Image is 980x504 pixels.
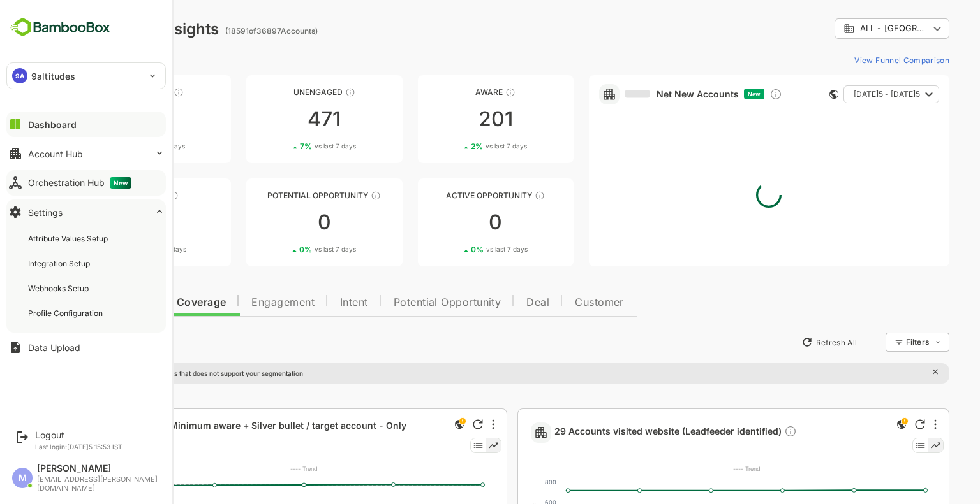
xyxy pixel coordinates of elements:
div: This card does not support filter and segments [785,90,794,99]
div: 0 % [426,245,483,254]
div: Dashboard [28,119,77,130]
span: vs last 7 days [270,141,311,151]
div: Refresh [870,419,880,429]
a: EngagedThese accounts are warm, further nurturing would qualify them to MQAs2471%vs last 7 days [31,178,186,266]
span: Data Quality and Coverage [43,298,181,308]
p: Last login: [DATE]5 15:53 IST [35,443,122,450]
div: 2 % [426,141,482,151]
div: Attribute Values Setup [28,233,110,244]
span: vs last 7 days [100,245,142,254]
p: There are global insights that does not support your segmentation [56,370,258,377]
div: Refresh [428,419,438,429]
div: These accounts are MQAs and can be passed on to Inside Sales [326,191,336,201]
text: ---- Trend [246,465,273,472]
div: Engaged [31,191,186,200]
div: Data Upload [28,342,80,353]
div: Description not present [739,425,752,440]
a: Potential OpportunityThese accounts are MQAs and can be passed on to Inside Sales00%vs last 7 days [202,178,357,266]
div: These accounts are warm, further nurturing would qualify them to MQAs [124,191,134,201]
div: More [889,419,892,429]
span: New [703,90,716,97]
div: These accounts have open opportunities which might be at any of the Sales Stages [490,191,500,201]
div: More [447,419,450,429]
ag: ( 18591 of 36897 Accounts) [181,26,273,36]
span: [DATE]5 - [DATE]5 [809,86,875,103]
a: Net New Accounts [580,89,694,100]
a: UnengagedThese accounts have not shown enough engagement and need nurturing4717%vs last 7 days [202,75,357,163]
text: 600 [57,479,69,486]
button: Orchestration HubNew [6,170,166,196]
div: 24 [31,212,186,233]
div: Settings [28,207,63,218]
div: ALL - Spain [799,23,884,34]
button: View Funnel Comparison [805,50,905,70]
text: ---- Trend [688,465,716,472]
div: 471 [202,109,357,129]
button: Refresh All [751,332,818,352]
text: 800 [500,479,512,486]
span: vs last 7 days [99,141,140,151]
a: AwareThese accounts have just entered the buying cycle and need further nurturing2012%vs last 7 days [373,75,529,163]
div: 0 [202,212,357,233]
div: 0 % [255,245,311,254]
div: 0 % [84,141,140,151]
a: 20 Accounts Minimum aware + Silver bullet / target account - Only prospectsDescription not present [66,420,407,445]
button: Settings [6,199,166,225]
div: 201 [373,109,529,129]
div: Description not present [114,431,126,445]
div: This is a global insight. Segment selection is not applicable for this view [849,417,865,434]
div: Logout [35,429,122,440]
span: vs last 7 days [270,245,311,254]
span: Customer [530,298,579,308]
div: Filters [861,337,884,347]
div: 9A [12,68,27,83]
p: 9altitudes [31,69,75,83]
span: vs last 7 days [442,245,483,254]
span: Engagement [207,298,270,308]
div: 7 % [255,141,311,151]
a: Active OpportunityThese accounts have open opportunities which might be at any of the Sales Stage... [373,178,529,266]
button: Dashboard [6,112,166,137]
div: Potential Opportunity [202,191,357,200]
div: Unreached [31,87,186,97]
span: Intent [295,298,323,308]
div: Dashboard Insights [31,20,174,38]
span: vs last 7 days [441,141,482,151]
div: 9A9altitudes [7,63,165,89]
div: 18K [31,109,186,129]
div: Filters [860,331,905,354]
button: Data Upload [6,335,166,360]
div: 71 % [82,245,142,254]
div: Webhooks Setup [28,283,91,294]
div: Account Hub [28,148,83,159]
div: ALL - [GEOGRAPHIC_DATA] [790,17,905,41]
div: Aware [373,87,529,97]
div: 0 [373,212,529,233]
span: New [110,177,131,189]
img: BambooboxFullLogoMark.5f36c76dfaba33ec1ec1367b70bb1252.svg [6,15,114,40]
div: [EMAIL_ADDRESS][PERSON_NAME][DOMAIN_NAME] [37,475,160,493]
button: Account Hub [6,141,166,166]
div: These accounts have not shown enough engagement and need nurturing [301,87,311,97]
span: Deal [482,298,505,308]
div: This is a global insight. Segment selection is not applicable for this view [407,417,422,434]
span: 29 Accounts visited website (Leadfeeder identified) [510,425,752,440]
div: M [12,468,33,488]
a: UnreachedThese accounts have not been engaged with for a defined time period18K0%vs last 7 days [31,75,186,163]
span: ALL - [GEOGRAPHIC_DATA] [815,24,884,33]
a: 29 Accounts visited website (Leadfeeder identified)Description not present [510,425,757,440]
div: [PERSON_NAME] [37,463,160,474]
div: Unengaged [202,87,357,97]
div: These accounts have not been engaged with for a defined time period [129,87,139,97]
div: Active Opportunity [373,191,529,200]
div: Profile Configuration [28,308,105,319]
div: Integration Setup [28,258,93,269]
span: Potential Opportunity [349,298,457,308]
div: Discover new ICP-fit accounts showing engagement — via intent surges, anonymous website visits, L... [725,88,738,101]
button: New Insights [31,331,124,354]
div: Orchestration Hub [28,177,131,189]
span: 20 Accounts Minimum aware + Silver bullet / target account - Only prospects [66,420,402,445]
button: [DATE]5 - [DATE]5 [799,85,895,103]
div: These accounts have just entered the buying cycle and need further nurturing [461,87,471,97]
